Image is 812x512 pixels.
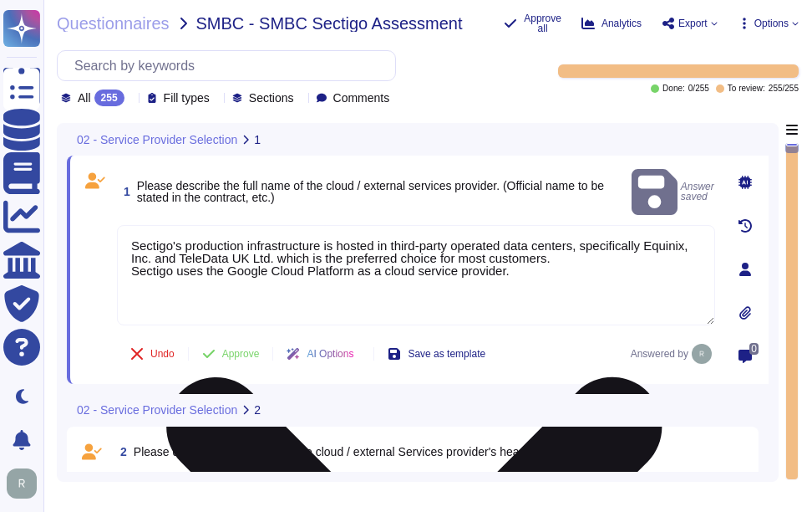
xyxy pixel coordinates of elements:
span: 0 [749,343,759,355]
input: Search by keywords [66,51,395,80]
span: Questionnaires [57,15,170,32]
span: 02 - Service Provider Selection [77,134,237,146]
span: Options [754,18,789,28]
span: Analytics [601,18,642,28]
img: user [692,344,712,364]
span: 02 - Service Provider Selection [77,404,237,416]
span: 255 / 255 [769,84,799,93]
span: SMBC - SMBC Sectigo Assessment [196,15,463,32]
span: Sections [249,92,294,104]
button: user [3,465,48,502]
span: 2 [254,404,261,416]
span: Answer saved [632,166,715,218]
span: Please describe the full name of the cloud / external services provider. (Official name to be sta... [137,179,604,204]
span: 0 / 255 [688,84,709,93]
button: Analytics [581,17,642,30]
span: Approve all [524,13,561,33]
span: To review: [728,84,765,93]
span: 1 [254,134,261,146]
span: 2 [114,446,127,458]
span: 1 [117,186,130,197]
span: Comments [333,92,390,104]
img: user [7,468,37,499]
textarea: Sectigo's production infrastructure is hosted in third-party operated data centers, specifically ... [117,225,715,325]
span: Export [678,18,708,28]
span: Fill types [164,92,210,104]
span: All [78,92,91,104]
span: Done: [662,84,685,93]
div: 255 [94,90,124,106]
button: Approve all [504,13,561,33]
